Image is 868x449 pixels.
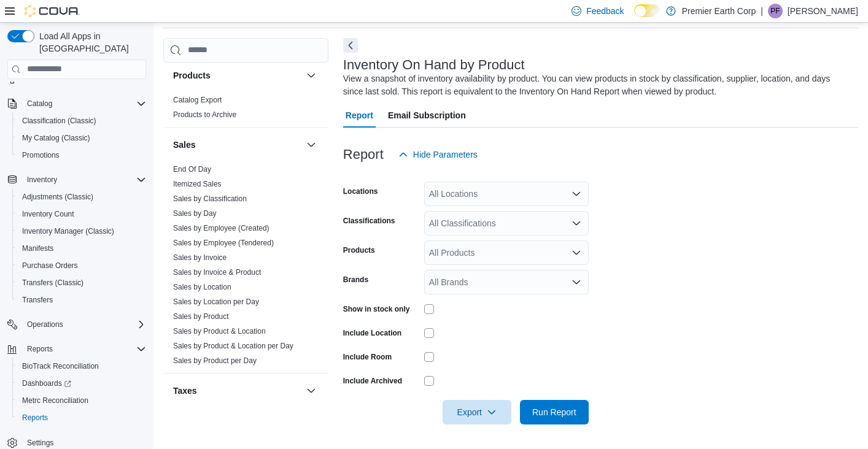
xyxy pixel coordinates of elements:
[450,400,504,424] span: Export
[17,376,146,391] span: Dashboards
[343,275,368,285] label: Brands
[520,400,589,424] button: Run Report
[17,275,146,290] span: Transfers (Classic)
[2,340,151,358] button: Reports
[12,240,151,257] button: Manifests
[173,139,196,151] h3: Sales
[17,113,146,128] span: Classification (Classic)
[17,293,146,307] span: Transfers
[173,342,293,350] a: Sales by Product & Location per Day
[173,385,301,397] button: Taxes
[173,356,257,366] span: Sales by Product per Day
[173,385,197,397] h3: Taxes
[12,375,151,392] a: Dashboards
[163,162,328,373] div: Sales
[173,238,274,248] span: Sales by Employee (Tendered)
[17,393,93,408] a: Metrc Reconciliation
[173,96,222,104] a: Catalog Export
[173,95,222,105] span: Catalog Export
[17,131,95,145] a: My Catalog (Classic)
[17,148,64,163] a: Promotions
[22,192,93,202] span: Adjustments (Classic)
[443,400,511,424] button: Export
[17,410,53,425] a: Reports
[22,244,53,253] span: Manifests
[173,268,261,277] a: Sales by Invoice & Product
[304,383,319,398] button: Taxes
[173,165,211,174] a: End Of Day
[173,253,227,263] span: Sales by Invoice
[173,110,236,119] a: Products to Archive
[12,358,151,375] button: BioTrack Reconciliation
[343,304,410,314] label: Show in stock only
[343,58,525,72] h3: Inventory On Hand by Product
[173,297,259,306] a: Sales by Location per Day
[17,241,58,256] a: Manifests
[173,209,217,218] a: Sales by Day
[682,4,756,18] p: Premier Earth Corp
[17,410,146,425] span: Reports
[173,312,229,321] a: Sales by Product
[22,261,78,271] span: Purchase Orders
[17,376,76,391] a: Dashboards
[22,96,57,111] button: Catalog
[173,282,231,292] span: Sales by Location
[22,133,90,143] span: My Catalog (Classic)
[343,376,402,386] label: Include Archived
[22,361,99,371] span: BioTrack Reconciliation
[22,317,68,332] button: Operations
[22,342,146,356] span: Reports
[12,129,151,147] button: My Catalog (Classic)
[173,164,211,174] span: End Of Day
[173,139,301,151] button: Sales
[173,69,211,82] h3: Products
[2,316,151,333] button: Operations
[388,103,466,128] span: Email Subscription
[27,344,53,354] span: Reports
[17,293,58,307] a: Transfers
[173,179,222,189] span: Itemized Sales
[346,103,373,128] span: Report
[173,194,247,203] a: Sales by Classification
[163,93,328,127] div: Products
[173,194,247,204] span: Sales by Classification
[22,396,88,405] span: Metrc Reconciliation
[173,110,236,120] span: Products to Archive
[22,209,74,219] span: Inventory Count
[12,112,151,129] button: Classification (Classic)
[343,328,401,338] label: Include Location
[634,17,635,18] span: Dark Mode
[17,224,146,239] span: Inventory Manager (Classic)
[12,188,151,205] button: Adjustments (Classic)
[413,148,478,161] span: Hide Parameters
[173,297,259,307] span: Sales by Location per Day
[12,205,151,223] button: Inventory Count
[532,406,576,418] span: Run Report
[22,172,62,187] button: Inventory
[393,142,482,167] button: Hide Parameters
[304,68,319,83] button: Products
[173,180,222,188] a: Itemized Sales
[12,147,151,164] button: Promotions
[572,218,581,228] button: Open list of options
[12,291,151,309] button: Transfers
[173,326,266,336] span: Sales by Product & Location
[173,356,257,365] a: Sales by Product per Day
[761,4,763,18] p: |
[25,5,80,17] img: Cova
[634,4,660,17] input: Dark Mode
[17,258,146,273] span: Purchase Orders
[27,438,53,448] span: Settings
[17,190,98,204] a: Adjustments (Classic)
[17,275,88,290] a: Transfers (Classic)
[788,4,858,18] p: [PERSON_NAME]
[173,209,217,218] span: Sales by Day
[12,223,151,240] button: Inventory Manager (Classic)
[22,413,48,423] span: Reports
[173,253,227,262] a: Sales by Invoice
[34,30,146,55] span: Load All Apps in [GEOGRAPHIC_DATA]
[17,131,146,145] span: My Catalog (Classic)
[12,409,151,426] button: Reports
[22,226,114,236] span: Inventory Manager (Classic)
[173,69,301,82] button: Products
